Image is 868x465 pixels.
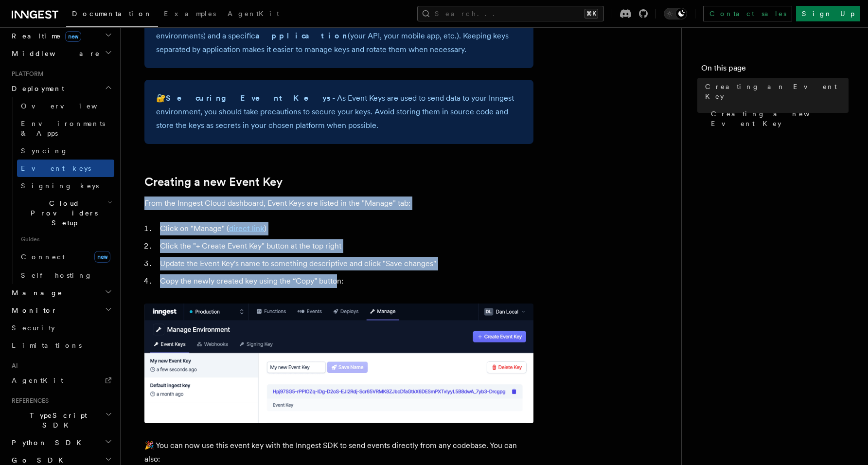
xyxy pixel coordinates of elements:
a: Contact sales [703,6,792,21]
span: Python SDK [8,438,87,447]
span: Guides [17,232,114,247]
a: Event keys [17,160,114,177]
span: AI [8,362,18,370]
button: Toggle dark mode [664,8,687,19]
span: Syncing [21,147,68,155]
span: Manage [8,288,63,298]
span: Go SDK [8,455,69,465]
a: direct link [229,224,264,233]
span: TypeScript SDK [8,411,105,430]
button: Python SDK [8,434,114,451]
span: Creating an Event Key [705,82,849,101]
span: Security [12,324,55,332]
a: Self hosting [17,267,114,284]
a: Sign Up [796,6,860,21]
button: Cloud Providers Setup [17,195,114,232]
strong: Securing Event Keys [166,93,332,103]
button: Search...⌘K [417,6,604,21]
span: Deployment [8,84,64,93]
a: Overview [17,97,114,115]
p: From the Inngest Cloud dashboard, Event Keys are listed in the "Manage" tab: [144,197,533,210]
a: Syncing [17,142,114,160]
button: Monitor [8,302,114,319]
button: Realtimenew [8,27,114,45]
span: References [8,397,49,405]
button: Middleware [8,45,114,62]
a: Creating an Event Key [701,78,849,105]
li: Click on "Manage" ( ) [157,222,533,235]
span: new [65,31,81,42]
span: Examples [164,10,216,18]
span: Documentation [72,10,152,18]
a: Creating a new Event Key [144,175,283,189]
span: Connect [21,253,65,261]
kbd: ⌘K [585,9,598,18]
a: Environments & Apps [17,115,114,142]
span: Event keys [21,164,91,172]
span: Cloud Providers Setup [17,198,107,228]
a: Creating a new Event Key [707,105,849,132]
a: Security [8,319,114,337]
a: Examples [158,3,222,26]
li: Click the "+ Create Event Key" button at the top right [157,239,533,253]
span: new [94,251,110,263]
a: Signing keys [17,177,114,195]
span: Middleware [8,49,100,58]
img: A newly created Event Key in the Inngest Cloud dashboard [144,304,533,423]
button: Manage [8,284,114,302]
span: Creating a new Event Key [711,109,849,128]
a: AgentKit [8,372,114,389]
span: AgentKit [12,376,63,384]
div: Deployment [8,97,114,284]
span: Limitations [12,341,82,349]
p: 🔐 - As Event Keys are used to send data to your Inngest environment, you should take precautions ... [156,91,522,132]
span: Overview [21,102,121,110]
span: Platform [8,70,44,78]
span: Monitor [8,305,57,315]
a: AgentKit [222,3,285,26]
li: Copy the newly created key using the “Copy” button: [157,274,533,288]
h4: On this page [701,62,849,78]
a: Limitations [8,337,114,354]
li: Update the Event Key's name to something descriptive and click "Save changes" [157,257,533,270]
strong: application [255,31,348,40]
a: Connectnew [17,247,114,267]
span: Realtime [8,31,81,41]
button: TypeScript SDK [8,407,114,434]
a: Documentation [66,3,158,27]
span: Signing keys [21,182,99,190]
span: Self hosting [21,271,92,279]
button: Deployment [8,80,114,97]
span: Environments & Apps [21,120,105,137]
p: 🙋 Event Keys should be unique to a given (e.g. production, branch environments) and a specific (y... [156,16,522,56]
span: AgentKit [228,10,279,18]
